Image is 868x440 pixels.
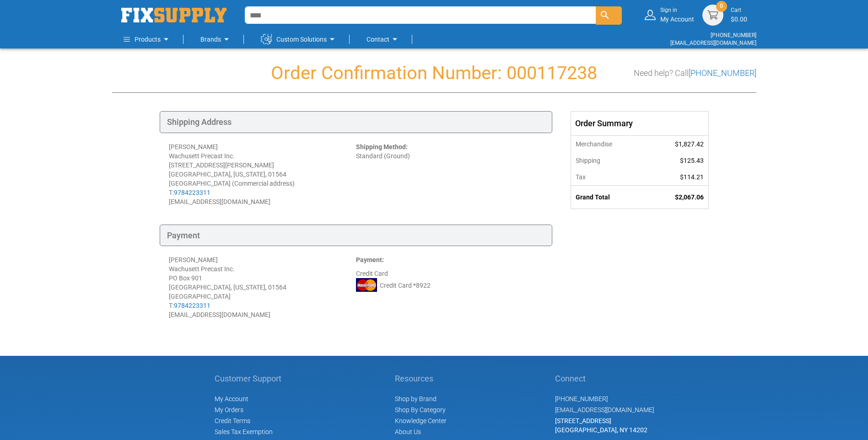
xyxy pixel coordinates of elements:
a: Custom Solutions [261,30,338,48]
th: Shipping [571,152,646,169]
span: $1,827.42 [675,140,704,148]
strong: Payment: [356,256,384,263]
span: Credit Card *8922 [380,281,431,290]
th: Tax [571,169,646,186]
th: Merchandise [571,135,646,152]
div: Credit Card [356,255,543,319]
div: My Account [660,6,694,23]
a: Shop By Category [395,406,446,413]
small: Cart [731,6,747,14]
span: My Account [215,395,248,402]
strong: Grand Total [576,193,610,201]
div: Standard (Ground) [356,142,543,206]
span: 0 [720,2,723,10]
a: Contact [367,30,400,48]
a: Products [124,30,172,48]
div: Order Summary [571,112,708,135]
div: Shipping Address [160,111,552,133]
h5: Connect [555,374,654,383]
a: Knowledge Center [395,417,447,424]
a: [EMAIL_ADDRESS][DOMAIN_NAME] [555,406,654,413]
strong: Shipping Method: [356,143,408,150]
a: About Us [395,428,421,435]
span: $0.00 [731,16,747,23]
h3: Need help? Call [634,69,756,78]
a: [EMAIL_ADDRESS][DOMAIN_NAME] [670,40,756,46]
a: [PHONE_NUMBER] [711,32,756,38]
span: Credit Terms [215,417,250,424]
a: [PHONE_NUMBER] [689,68,756,78]
h5: Resources [395,374,447,383]
a: 9784223311 [174,302,210,309]
a: Brands [200,30,232,48]
span: $2,067.06 [675,193,704,201]
a: [PHONE_NUMBER] [555,395,608,402]
a: 9784223311 [174,189,210,196]
a: Shop by Brand [395,395,437,402]
span: Sales Tax Exemption [215,428,273,435]
span: [STREET_ADDRESS] [GEOGRAPHIC_DATA], NY 14202 [555,417,647,434]
h1: Order Confirmation Number: 000117238 [112,63,756,83]
span: $125.43 [680,157,704,164]
h5: Customer Support [215,374,286,383]
span: $114.21 [680,173,704,181]
a: store logo [121,8,226,22]
div: [PERSON_NAME] Wachusett Precast Inc. [STREET_ADDRESS][PERSON_NAME] [GEOGRAPHIC_DATA], [US_STATE],... [169,142,356,206]
img: MC [356,278,377,292]
div: [PERSON_NAME] Wachusett Precast Inc. PO Box 901 [GEOGRAPHIC_DATA], [US_STATE], 01564 [GEOGRAPHIC_... [169,255,356,319]
span: My Orders [215,406,243,413]
div: Payment [160,225,552,247]
small: Sign in [660,6,694,14]
img: Fix Industrial Supply [121,8,226,22]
